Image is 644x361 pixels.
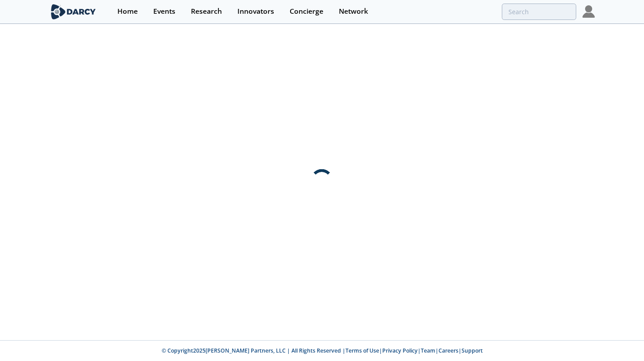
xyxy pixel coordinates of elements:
[191,8,222,15] div: Research
[153,8,175,15] div: Events
[438,347,458,354] a: Careers
[502,4,576,20] input: Advanced Search
[49,4,97,19] img: logo-wide.svg
[345,347,379,354] a: Terms of Use
[117,8,138,15] div: Home
[582,5,595,18] img: Profile
[421,347,435,354] a: Team
[290,8,323,15] div: Concierge
[339,8,368,15] div: Network
[607,326,635,352] iframe: chat widget
[462,347,483,354] a: Support
[237,8,274,15] div: Innovators
[16,347,628,355] p: © Copyright 2025 [PERSON_NAME] Partners, LLC | All Rights Reserved | | | | |
[382,347,418,354] a: Privacy Policy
